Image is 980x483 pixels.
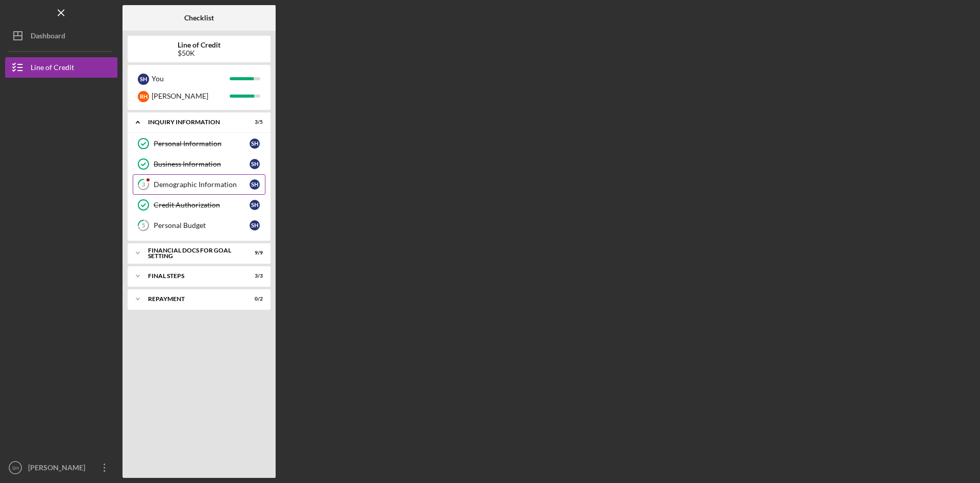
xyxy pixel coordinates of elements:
a: Business InformationSH [133,154,265,174]
button: SH[PERSON_NAME] [5,457,117,478]
a: 5Personal BudgetSH [133,215,265,236]
div: 3 / 3 [244,273,263,279]
div: S H [250,200,260,210]
div: You [152,70,230,87]
div: Personal Information [154,140,250,148]
div: [PERSON_NAME] [152,87,230,105]
div: FINAL STEPS [148,273,237,279]
div: S H [250,139,260,149]
tspan: 3 [142,181,145,188]
div: [PERSON_NAME] [26,457,92,480]
b: Line of Credit [178,41,220,49]
div: S H [250,159,260,169]
div: INQUIRY INFORMATION [148,119,237,125]
button: Line of Credit [5,57,117,78]
div: S H [250,220,260,231]
div: Demographic Information [154,180,250,189]
div: Line of Credit [31,57,74,80]
div: 9 / 9 [244,250,263,256]
div: S H [138,74,149,85]
a: Credit AuthorizationSH [133,195,265,215]
div: S H [250,179,260,190]
b: Checklist [184,14,214,22]
a: 3Demographic InformationSH [133,174,265,195]
div: 3 / 5 [244,119,263,125]
div: $50K [178,49,220,57]
text: SH [12,465,18,471]
button: Dashboard [5,26,117,46]
div: Business Information [154,160,250,168]
div: Dashboard [31,26,65,49]
div: Credit Authorization [154,201,250,209]
div: Repayment [148,296,237,302]
div: Financial Docs for Goal Setting [148,247,237,259]
div: 0 / 2 [244,296,263,302]
a: Personal InformationSH [133,133,265,154]
div: Personal Budget [154,221,250,229]
tspan: 5 [142,222,145,229]
div: R H [138,91,149,102]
